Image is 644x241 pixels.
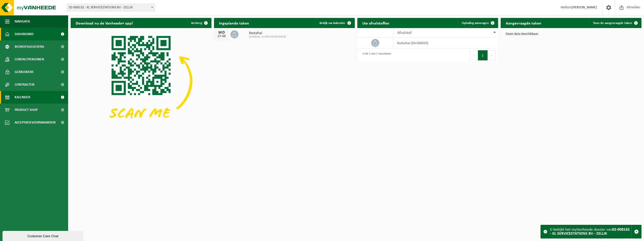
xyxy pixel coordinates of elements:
[357,18,394,28] h2: Uw afvalstoffen
[15,53,44,66] span: Contactpersonen
[249,31,286,35] span: Restafval
[71,28,211,134] img: Download de VHEPlus App
[478,50,488,60] button: 1
[550,225,631,238] div: U bekijkt het myVanheede dossier van
[217,35,227,38] div: 27-08
[593,21,632,25] span: Toon de aangevraagde taken
[470,50,478,60] button: Previous
[488,50,496,60] button: Next
[393,38,498,49] td: restafval (04-000029)
[217,31,227,35] div: WO
[3,230,84,241] iframe: chat widget
[15,104,38,116] span: Product Shop
[462,21,489,25] span: Ophaling aanvragen
[249,35,286,38] span: 02-008132 - XL SERVICESTATIONS BV
[458,18,498,28] a: Ophaling aanvragen
[67,4,155,11] span: 02-008132 - XL SERVICESTATIONS BV - ZELLIK
[15,78,34,91] span: Contracten
[315,18,354,28] a: Bekijk uw kalender
[67,4,155,11] span: 02-008132 - XL SERVICESTATIONS BV - ZELLIK
[550,228,630,236] strong: 02-008132 - XL SERVICESTATIONS BV - ZELLIK
[15,40,44,53] span: Bedrijfsgegevens
[589,18,641,28] a: Toon de aangevraagde taken
[187,18,211,28] button: Verberg
[501,18,546,28] h2: Aangevraagde taken
[319,21,345,25] span: Bekijk uw kalender
[360,50,391,61] div: 1 tot 1 van 1 resultaten
[15,91,30,104] span: Kalender
[397,31,412,35] span: Afvalstof
[15,15,30,28] span: Navigatie
[572,6,597,9] strong: [PERSON_NAME]
[506,32,636,36] p: Geen data beschikbaar.
[214,18,254,28] h2: Ingeplande taken
[71,18,138,28] h2: Download nu de Vanheede+ app!
[191,21,202,25] span: Verberg
[15,66,34,78] span: Gebruikers
[15,28,34,40] span: Dashboard
[15,116,56,129] span: Acceptatievoorwaarden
